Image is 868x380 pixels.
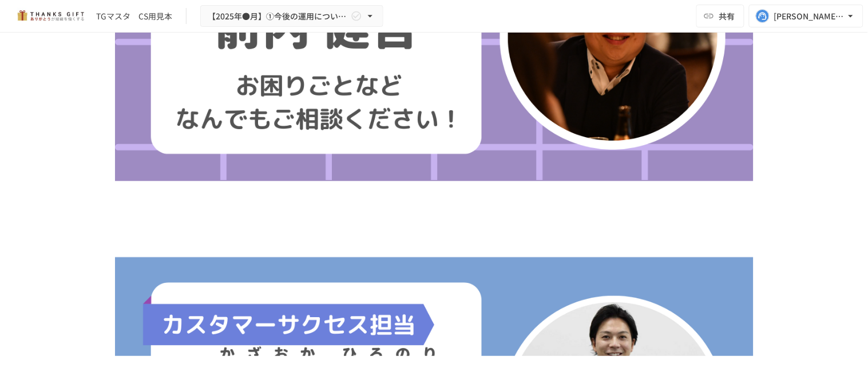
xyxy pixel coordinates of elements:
button: 共有 [696,5,744,27]
button: 【2025年●月】①今後の運用についてのご案内/THANKS GIFTキックオフMTG [200,5,383,27]
span: 共有 [719,10,735,22]
img: mMP1OxWUAhQbsRWCurg7vIHe5HqDpP7qZo7fRoNLXQh [14,7,87,25]
span: 【2025年●月】①今後の運用についてのご案内/THANKS GIFTキックオフMTG [208,9,348,23]
div: TGマスタ CS用見本 [96,10,172,22]
button: [PERSON_NAME][EMAIL_ADDRESS][DOMAIN_NAME] [749,5,863,27]
div: [PERSON_NAME][EMAIL_ADDRESS][DOMAIN_NAME] [774,9,845,23]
